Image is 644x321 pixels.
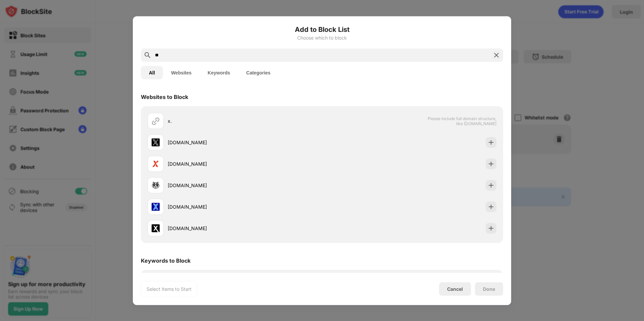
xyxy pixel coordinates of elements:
div: [DOMAIN_NAME] [168,203,322,210]
div: Keywords to Block [141,257,191,264]
img: search.svg [144,51,152,59]
img: url.svg [152,117,160,125]
img: favicons [152,224,160,232]
button: Websites [163,66,200,79]
div: Select Items to Start [147,285,192,292]
div: Choose which to block [141,35,503,40]
h6: Add to Block List [141,24,503,34]
button: Keywords [200,66,238,79]
img: favicons [152,181,160,189]
img: favicons [152,203,160,211]
div: Websites to Block [141,93,188,100]
div: [DOMAIN_NAME] [168,225,322,232]
div: Done [483,286,495,291]
button: Categories [238,66,278,79]
span: Please include full domain structure, like [DOMAIN_NAME] [427,116,496,126]
div: x. [168,117,322,124]
div: [DOMAIN_NAME] [168,182,322,189]
div: [DOMAIN_NAME] [168,139,322,146]
img: favicons [152,160,160,168]
img: search-close [492,51,500,59]
div: Cancel [447,286,463,292]
button: All [141,66,163,79]
div: [DOMAIN_NAME] [168,160,322,167]
img: favicons [152,138,160,146]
